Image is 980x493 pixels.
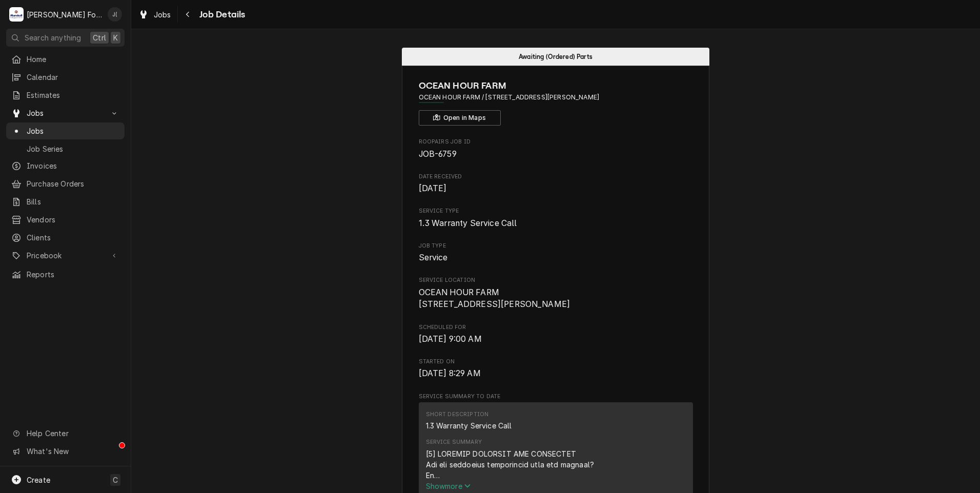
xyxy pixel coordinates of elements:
[419,148,693,160] span: Roopairs Job ID
[519,53,593,60] span: Awaiting (Ordered) Parts
[27,108,104,118] span: Jobs
[419,242,693,264] div: Job Type
[419,368,481,378] span: [DATE] 8:29 AM
[27,269,119,280] span: Reports
[27,90,119,100] span: Estimates
[6,69,125,86] a: Calendar
[419,276,693,284] span: Service Location
[6,87,125,104] a: Estimates
[419,173,693,195] div: Date Received
[419,218,517,228] span: 1.3 Warranty Service Call
[180,6,196,23] button: Navigate back
[419,393,693,401] span: Service Summary To Date
[419,217,693,230] span: Service Type
[93,32,106,43] span: Ctrl
[6,443,125,460] a: Go to What's New
[6,157,125,174] a: Invoices
[419,93,693,102] span: Address
[196,8,246,22] span: Job Details
[6,266,125,283] a: Reports
[27,232,119,243] span: Clients
[426,420,512,431] div: 1.3 Warranty Service Call
[113,475,118,485] span: C
[419,358,693,366] span: Started On
[419,286,693,311] span: Service Location
[113,32,118,43] span: K
[419,242,693,250] span: Job Type
[27,476,50,484] span: Create
[419,182,693,195] span: Date Received
[27,196,119,207] span: Bills
[426,448,640,481] div: [5] LOREMIP DOLORSIT AME CONSECTET Adi eli seddoeius temporincid utla etd magnaal? En Admi venia ...
[6,29,125,47] button: Search anythingCtrlK
[426,481,640,491] button: Showmore
[419,334,482,344] span: [DATE] 9:00 AM
[27,9,102,20] div: [PERSON_NAME] Food Equipment Service
[419,276,693,311] div: Service Location
[419,333,693,345] span: Scheduled For
[419,173,693,181] span: Date Received
[419,287,570,310] span: OCEAN HOUR FARM [STREET_ADDRESS][PERSON_NAME]
[108,7,122,22] div: J(
[108,7,122,22] div: Jeff Debigare (109)'s Avatar
[419,149,457,159] span: JOB-6759
[154,9,171,20] span: Jobs
[9,7,24,22] div: Marshall Food Equipment Service's Avatar
[6,247,125,264] a: Go to Pricebook
[27,428,118,439] span: Help Center
[419,207,693,215] span: Service Type
[27,72,119,83] span: Calendar
[419,79,693,93] span: Name
[419,323,693,345] div: Scheduled For
[419,138,693,146] span: Roopairs Job ID
[9,7,24,22] div: M
[419,79,693,126] div: Client Information
[6,211,125,228] a: Vendors
[6,140,125,157] a: Job Series
[419,253,448,262] span: Service
[6,229,125,246] a: Clients
[426,482,471,490] span: Show more
[27,446,118,457] span: What's New
[27,214,119,225] span: Vendors
[27,54,119,65] span: Home
[134,6,175,23] a: Jobs
[6,193,125,210] a: Bills
[426,410,489,419] div: Short Description
[419,367,693,380] span: Started On
[27,126,119,136] span: Jobs
[27,250,104,261] span: Pricebook
[6,122,125,139] a: Jobs
[419,207,693,229] div: Service Type
[419,323,693,332] span: Scheduled For
[419,252,693,264] span: Job Type
[419,110,501,126] button: Open in Maps
[6,105,125,121] a: Go to Jobs
[6,51,125,68] a: Home
[402,48,709,66] div: Status
[419,183,447,193] span: [DATE]
[419,138,693,160] div: Roopairs Job ID
[6,175,125,192] a: Purchase Orders
[419,358,693,380] div: Started On
[25,32,81,43] span: Search anything
[426,438,482,446] div: Service Summary
[27,178,119,189] span: Purchase Orders
[27,143,119,154] span: Job Series
[6,425,125,442] a: Go to Help Center
[27,160,119,171] span: Invoices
